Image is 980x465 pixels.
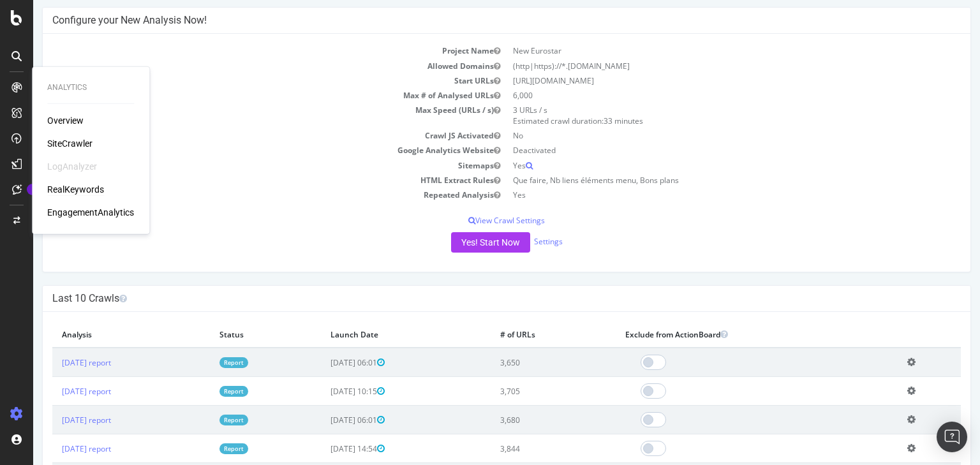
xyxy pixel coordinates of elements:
td: (http|https)://*.[DOMAIN_NAME] [473,59,928,73]
span: [DATE] 06:01 [297,357,352,368]
td: Google Analytics Website [19,143,473,158]
td: Que faire, Nb liens éléments menu, Bons plans [473,173,928,188]
a: [DATE] report [29,386,78,397]
td: Yes [473,188,928,202]
td: 3,650 [457,348,583,377]
th: # of URLs [457,321,583,348]
td: New Eurostar [473,43,928,58]
span: [DATE] 06:01 [297,415,352,425]
td: Max Speed (URLs / s) [19,103,473,128]
td: Yes [473,158,928,173]
a: Overview [47,114,84,127]
td: 3,705 [457,377,583,406]
td: Deactivated [473,143,928,158]
span: [DATE] 14:54 [297,443,352,454]
a: [DATE] report [29,357,78,368]
a: SiteCrawler [47,137,93,150]
h4: Configure your New Analysis Now! [19,14,928,27]
td: 3,680 [457,406,583,434]
td: Allowed Domains [19,59,473,73]
a: Report [186,357,215,368]
td: Sitemaps [19,158,473,173]
a: RealKeywords [47,183,104,196]
td: Crawl JS Activated [19,128,473,143]
span: 33 minutes [570,115,610,126]
div: Tooltip anchor [27,184,38,195]
h4: Last 10 Crawls [19,292,928,305]
td: 3,844 [457,434,583,463]
a: Report [186,386,215,397]
td: 6,000 [473,88,928,103]
td: 3 URLs / s Estimated crawl duration: [473,103,928,128]
a: Report [186,415,215,425]
th: Exclude from ActionBoard [583,321,865,348]
span: [DATE] 10:15 [297,386,352,397]
th: Analysis [19,321,177,348]
p: View Crawl Settings [19,215,928,226]
th: Launch Date [288,321,457,348]
div: LogAnalyzer [47,160,97,173]
td: Repeated Analysis [19,188,473,202]
a: Settings [501,236,530,247]
td: Max # of Analysed URLs [19,88,473,103]
td: [URL][DOMAIN_NAME] [473,73,928,88]
td: HTML Extract Rules [19,173,473,188]
div: Analytics [47,82,134,93]
td: Start URLs [19,73,473,88]
a: EngagementAnalytics [47,206,134,219]
button: Yes! Start Now [418,232,497,253]
a: [DATE] report [29,443,78,454]
td: Project Name [19,43,473,58]
a: Report [186,443,215,454]
td: No [473,128,928,143]
a: [DATE] report [29,415,78,425]
th: Status [177,321,287,348]
div: Open Intercom Messenger [937,422,967,452]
